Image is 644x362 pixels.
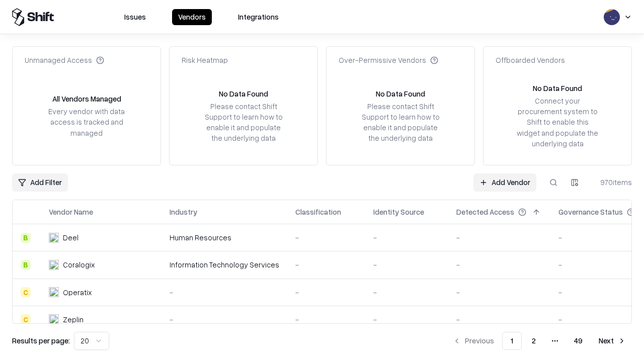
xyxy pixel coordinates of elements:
div: - [295,232,357,243]
div: B [21,233,31,243]
a: Add Vendor [473,173,536,192]
div: Zeplin [63,314,84,325]
button: Next [593,332,632,350]
div: - [456,314,542,325]
div: - [456,232,542,243]
div: Human Resources [170,232,279,243]
div: Governance Status [558,207,623,217]
div: No Data Found [376,88,425,99]
div: No Data Found [219,88,268,99]
button: Add Filter [12,173,68,192]
div: Over-Permissive Vendors [339,55,438,65]
div: - [295,259,357,270]
div: Every vendor with data access is tracked and managed [45,106,128,138]
div: - [373,259,440,270]
div: Deel [63,232,78,243]
div: - [373,314,440,325]
div: - [170,287,279,298]
div: - [373,287,440,298]
div: Coralogix [63,259,95,270]
div: - [170,314,279,325]
button: Issues [118,9,152,25]
div: Classification [295,207,341,217]
div: - [456,259,542,270]
button: 1 [502,332,522,350]
div: All Vendors Managed [52,94,121,104]
div: Risk Heatmap [182,55,228,65]
div: - [295,314,357,325]
button: 49 [566,332,591,350]
div: Please contact Shift Support to learn how to enable it and populate the underlying data [202,101,285,144]
button: 2 [524,332,544,350]
div: C [21,314,31,324]
img: Deel [49,233,59,243]
img: Operatix [49,287,59,297]
div: C [21,287,31,297]
button: Vendors [172,9,212,25]
div: No Data Found [533,83,582,94]
p: Results per page: [12,335,70,346]
div: Identity Source [373,207,424,217]
div: Vendor Name [49,207,93,217]
div: B [21,260,31,270]
div: Unmanaged Access [25,55,104,65]
div: 970 items [592,177,632,188]
nav: pagination [447,332,632,350]
div: Please contact Shift Support to learn how to enable it and populate the underlying data [359,101,442,144]
div: - [373,232,440,243]
div: Industry [170,207,197,217]
div: Offboarded Vendors [496,55,565,65]
img: Zeplin [49,314,59,324]
img: Coralogix [49,260,59,270]
div: Information Technology Services [170,259,279,270]
div: - [295,287,357,298]
button: Integrations [232,9,285,25]
div: Detected Access [456,207,514,217]
div: - [456,287,542,298]
div: Operatix [63,287,92,298]
div: Connect your procurement system to Shift to enable this widget and populate the underlying data [516,96,599,149]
